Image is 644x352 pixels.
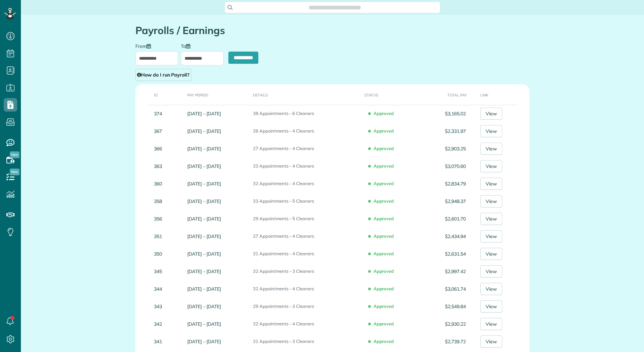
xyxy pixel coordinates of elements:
td: 341 [135,333,185,350]
td: 344 [135,280,185,298]
td: 32 Appointments – 4 Cleaners [250,175,361,193]
span: Approved [369,283,397,294]
td: 27 Appointments – 4 Cleaners [250,228,361,245]
td: $2,948.37 [425,193,469,210]
span: Approved [369,300,397,312]
td: $2,997.42 [425,263,469,280]
span: Approved [369,108,397,119]
th: Pay Period [185,84,250,105]
a: View [480,108,502,120]
a: [DATE] – [DATE] [187,321,221,327]
td: $2,903.25 [425,140,469,157]
span: Search ZenMaid… [316,4,354,11]
label: To [181,43,194,49]
a: [DATE] – [DATE] [187,181,221,187]
span: Approved [369,335,397,347]
span: Approved [369,230,397,242]
td: 343 [135,298,185,315]
a: View [480,195,502,207]
span: New [10,151,20,158]
a: View [480,160,502,172]
a: [DATE] – [DATE] [187,198,221,204]
td: $2,331.97 [425,122,469,140]
th: Status [362,84,425,105]
td: 29 Appointments – 3 Cleaners [250,298,361,315]
td: 350 [135,245,185,263]
td: $2,930.22 [425,315,469,333]
a: View [480,125,502,137]
span: Approved [369,265,397,277]
a: View [480,178,502,190]
th: ID [135,84,185,105]
a: View [480,248,502,260]
span: Approved [369,195,397,207]
label: From [135,43,154,49]
td: 32 Appointments – 4 Cleaners [250,315,361,333]
td: 367 [135,122,185,140]
a: [DATE] – [DATE] [187,286,221,292]
a: [DATE] – [DATE] [187,233,221,239]
span: Approved [369,143,397,154]
td: 26 Appointments – 4 Cleaners [250,122,361,140]
td: 356 [135,210,185,228]
td: $2,834.79 [425,175,469,193]
a: View [480,230,502,242]
td: $2,739.72 [425,333,469,350]
span: Approved [369,160,397,172]
td: 38 Appointments – 6 Cleaners [250,105,361,122]
td: 358 [135,193,185,210]
td: 351 [135,228,185,245]
th: Total Pay [425,84,469,105]
td: 29 Appointments – 5 Cleaners [250,210,361,228]
a: [DATE] – [DATE] [187,216,221,222]
a: [DATE] – [DATE] [187,303,221,310]
span: Approved [369,213,397,224]
h1: Payrolls / Earnings [135,25,529,36]
a: [DATE] – [DATE] [187,163,221,169]
a: [DATE] – [DATE] [187,268,221,274]
a: How do I run Payroll? [135,69,191,81]
td: $2,631.54 [425,245,469,263]
td: 33 Appointments – 5 Cleaners [250,193,361,210]
td: 374 [135,105,185,122]
a: [DATE] – [DATE] [187,146,221,152]
td: $2,434.94 [425,228,469,245]
a: View [480,300,502,313]
td: 32 Appointments – 3 Cleaners [250,263,361,280]
span: Approved [369,318,397,329]
a: View [480,318,502,330]
td: $3,165.02 [425,105,469,122]
td: $2,601.70 [425,210,469,228]
a: [DATE] – [DATE] [187,251,221,257]
span: New [10,169,20,175]
td: $3,070.60 [425,157,469,175]
td: 342 [135,315,185,333]
a: [DATE] – [DATE] [187,128,221,134]
a: View [480,143,502,155]
a: View [480,335,502,348]
td: 363 [135,157,185,175]
span: Approved [369,178,397,189]
td: $3,061.74 [425,280,469,298]
td: 366 [135,140,185,157]
td: 27 Appointments – 4 Cleaners [250,140,361,157]
a: [DATE] – [DATE] [187,111,221,117]
span: Approved [369,125,397,137]
th: Link [469,84,529,105]
td: $2,549.84 [425,298,469,315]
td: 360 [135,175,185,193]
td: 33 Appointments – 4 Cleaners [250,157,361,175]
span: Approved [369,248,397,259]
td: 31 Appointments – 3 Cleaners [250,333,361,350]
a: View [480,283,502,295]
a: View [480,265,502,277]
a: [DATE] – [DATE] [187,339,221,345]
th: Details [250,84,361,105]
td: 345 [135,263,185,280]
a: View [480,213,502,225]
td: 32 Appointments – 4 Cleaners [250,280,361,298]
td: 31 Appointments – 4 Cleaners [250,245,361,263]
